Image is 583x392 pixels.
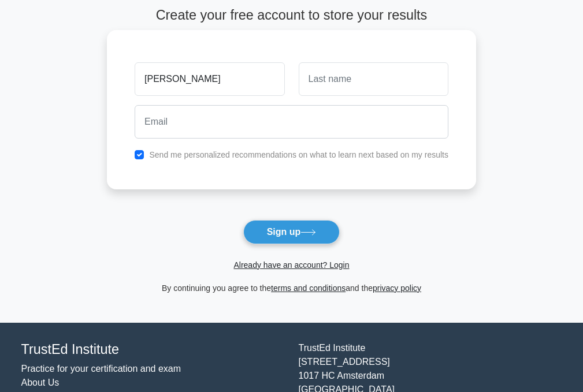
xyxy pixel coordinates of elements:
h4: Create your free account to store your results [107,7,476,23]
input: First name [135,62,284,96]
button: Sign up [243,220,340,244]
input: Last name [299,62,448,96]
a: privacy policy [373,283,421,293]
h4: TrustEd Institute [21,341,285,357]
a: Practice for your certification and exam [21,364,181,374]
input: Email [135,105,448,139]
a: Already have an account? Login [233,260,349,270]
a: terms and conditions [271,283,346,293]
label: Send me personalized recommendations on what to learn next based on my results [149,150,448,159]
a: About Us [21,378,60,387]
div: By continuing you agree to the and the [100,281,483,295]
